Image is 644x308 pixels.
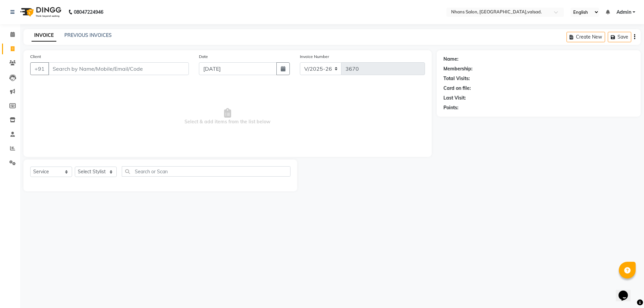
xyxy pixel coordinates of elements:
[616,281,637,301] iframe: chat widget
[64,32,112,38] a: PREVIOUS INVOICES
[17,3,63,21] img: logo
[122,166,290,177] input: Search or Scan
[443,65,473,72] div: Membership:
[74,3,103,21] b: 08047224946
[30,54,41,60] label: Client
[30,83,425,150] span: Select & add items from the list below
[567,32,605,42] button: Create New
[443,95,466,102] div: Last Visit:
[300,54,329,60] label: Invoice Number
[443,56,459,63] div: Name:
[30,62,49,75] button: +91
[616,9,631,16] span: Admin
[608,32,631,42] button: Save
[443,75,470,82] div: Total Visits:
[199,54,208,60] label: Date
[32,29,56,42] a: INVOICE
[443,85,471,92] div: Card on file:
[48,62,189,75] input: Search by Name/Mobile/Email/Code
[443,104,459,111] div: Points:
